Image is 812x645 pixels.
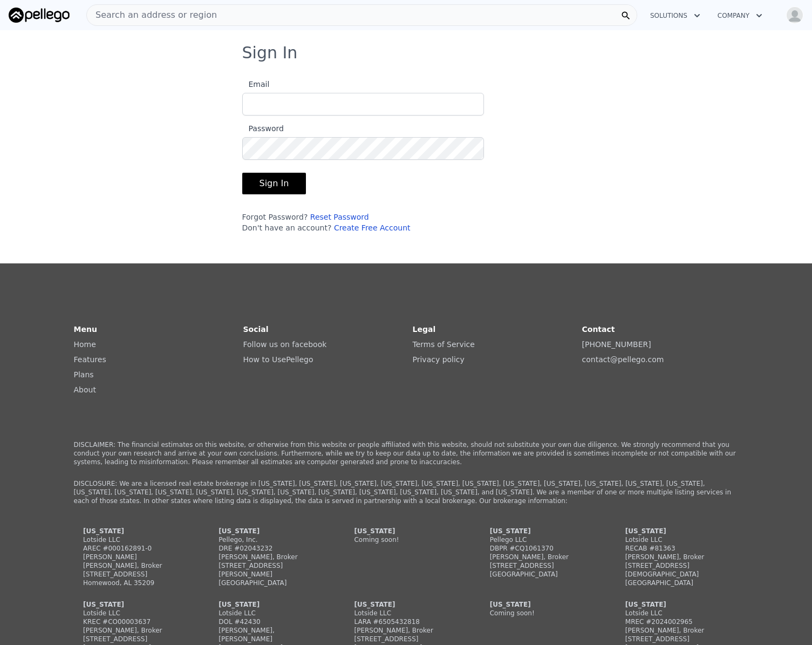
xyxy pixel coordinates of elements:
[74,355,106,364] a: Features
[219,626,322,643] div: [PERSON_NAME], [PERSON_NAME]
[242,80,270,89] span: Email
[310,213,369,221] a: Reset Password
[83,527,187,535] div: [US_STATE]
[219,535,322,544] div: Pellego, Inc.
[74,325,97,334] strong: Menu
[413,355,465,364] a: Privacy policy
[219,561,322,579] div: [STREET_ADDRESS][PERSON_NAME]
[582,325,615,334] strong: Contact
[490,570,593,579] div: [GEOGRAPHIC_DATA]
[625,535,729,544] div: Lotside LLC
[83,635,187,643] div: [STREET_ADDRESS]
[242,43,570,63] h3: Sign In
[242,93,484,116] input: Email
[625,544,729,553] div: RECAB #81363
[219,617,322,626] div: DOL #42430
[413,340,475,349] a: Terms of Service
[83,579,187,587] div: Homewood, AL 35209
[83,617,187,626] div: KREC #CO00003637
[243,325,269,334] strong: Social
[490,535,593,544] div: Pellego LLC
[242,173,306,194] button: Sign In
[625,579,729,587] div: [GEOGRAPHIC_DATA]
[219,527,322,535] div: [US_STATE]
[625,561,729,579] div: [STREET_ADDRESS][DEMOGRAPHIC_DATA]
[786,6,803,24] img: avatar
[219,544,322,553] div: DRE #02043232
[83,626,187,635] div: [PERSON_NAME], Broker
[354,626,458,635] div: [PERSON_NAME], Broker
[83,544,187,553] div: AREC #000162891-0
[83,570,187,579] div: [STREET_ADDRESS]
[490,553,593,561] div: [PERSON_NAME], Broker
[219,579,322,587] div: [GEOGRAPHIC_DATA]
[83,600,187,609] div: [US_STATE]
[490,600,593,609] div: [US_STATE]
[582,355,664,364] a: contact@pellego.com
[354,600,458,609] div: [US_STATE]
[334,223,411,232] a: Create Free Account
[219,600,322,609] div: [US_STATE]
[242,212,484,233] div: Forgot Password? Don't have an account?
[74,385,96,394] a: About
[354,527,458,535] div: [US_STATE]
[625,626,729,635] div: [PERSON_NAME], Broker
[625,617,729,626] div: MREC #2024002965
[625,527,729,535] div: [US_STATE]
[354,635,458,643] div: [STREET_ADDRESS]
[243,340,327,349] a: Follow us on facebook
[354,535,458,544] div: Coming soon!
[490,561,593,570] div: [STREET_ADDRESS]
[709,6,771,25] button: Company
[9,8,70,23] img: Pellego
[642,6,709,25] button: Solutions
[413,325,436,334] strong: Legal
[74,370,94,379] a: Plans
[625,553,729,561] div: [PERSON_NAME], Broker
[582,340,651,349] a: [PHONE_NUMBER]
[74,440,739,466] p: DISCLAIMER: The financial estimates on this website, or otherwise from this website or people aff...
[490,527,593,535] div: [US_STATE]
[83,609,187,617] div: Lotside LLC
[74,340,96,349] a: Home
[490,544,593,553] div: DBPR #CQ1061370
[354,617,458,626] div: LARA #6505432818
[242,124,284,133] span: Password
[242,137,484,160] input: Password
[87,9,217,22] span: Search an address or region
[83,553,187,570] div: [PERSON_NAME] [PERSON_NAME], Broker
[625,600,729,609] div: [US_STATE]
[219,553,322,561] div: [PERSON_NAME], Broker
[74,479,739,505] p: DISCLOSURE: We are a licensed real estate brokerage in [US_STATE], [US_STATE], [US_STATE], [US_ST...
[219,609,322,617] div: Lotside LLC
[243,355,313,364] a: How to UsePellego
[625,609,729,617] div: Lotside LLC
[354,609,458,617] div: Lotside LLC
[490,609,593,617] div: Coming soon!
[83,535,187,544] div: Lotside LLC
